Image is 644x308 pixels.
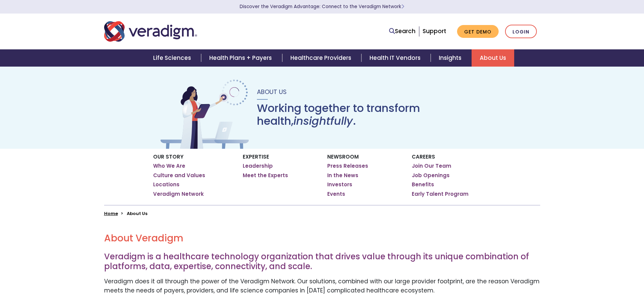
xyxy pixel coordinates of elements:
[431,49,472,67] a: Insights
[257,88,287,96] span: About Us
[240,3,404,10] a: Discover the Veradigm Advantage: Connect to the Veradigm NetworkLearn More
[153,172,205,179] a: Culture and Values
[104,20,197,43] img: Veradigm logo
[412,163,451,169] a: Join Our Team
[412,172,450,179] a: Job Openings
[327,163,368,169] a: Press Releases
[243,172,288,179] a: Meet the Experts
[104,252,540,271] h3: Veradigm is a healthcare technology organization that drives value through its unique combination...
[153,181,180,188] a: Locations
[457,25,499,38] a: Get Demo
[412,181,434,188] a: Benefits
[389,27,415,36] a: Search
[505,25,537,39] a: Login
[327,191,345,197] a: Events
[257,102,485,128] h1: Working together to transform health, .
[145,49,201,67] a: Life Sciences
[423,27,446,35] a: Support
[361,49,431,67] a: Health IT Vendors
[327,172,358,179] a: In the News
[104,277,540,295] p: Veradigm does it all through the power of the Veradigm Network. Our solutions, combined with our ...
[153,191,204,197] a: Veradigm Network
[153,163,185,169] a: Who We Are
[201,49,282,67] a: Health Plans + Payers
[293,113,353,128] em: insightfully
[401,3,404,10] span: Learn More
[243,163,273,169] a: Leadership
[282,49,361,67] a: Healthcare Providers
[104,210,118,217] a: Home
[327,181,352,188] a: Investors
[104,233,540,244] h2: About Veradigm
[412,191,469,197] a: Early Talent Program
[472,49,514,67] a: About Us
